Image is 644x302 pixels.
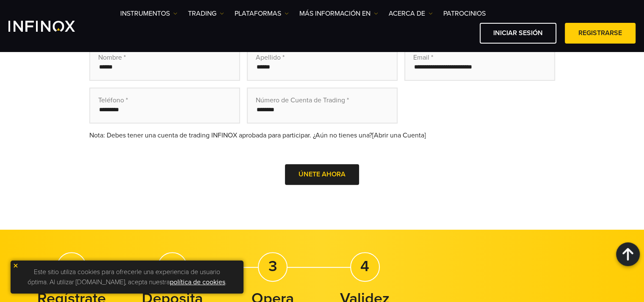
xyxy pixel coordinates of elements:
[268,257,277,275] strong: 3
[299,170,345,178] span: Únete Ahora
[443,8,486,19] a: Patrocinios
[89,130,555,140] div: Nota: Debes tener una cuenta de trading INFINOX aprobada para participar. ¿Aún no tienes una?
[372,131,426,140] a: [Abrir una Cuenta]
[69,257,75,275] strong: 1
[480,23,556,44] a: Iniciar sesión
[389,8,433,19] a: ACERCA DE
[168,257,177,275] strong: 2
[299,8,378,19] a: Más información en
[188,8,224,19] a: TRADING
[170,278,225,286] a: política de cookies
[235,8,289,19] a: PLATAFORMAS
[15,265,239,289] p: Este sitio utiliza cookies para ofrecerle una experiencia de usuario óptima. Al utilizar [DOMAIN_...
[13,263,19,269] img: yellow close icon
[360,257,369,275] strong: 4
[565,23,636,44] a: Registrarse
[285,164,359,185] button: Únete Ahora
[120,8,177,19] a: Instrumentos
[8,21,95,32] a: INFINOX Logo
